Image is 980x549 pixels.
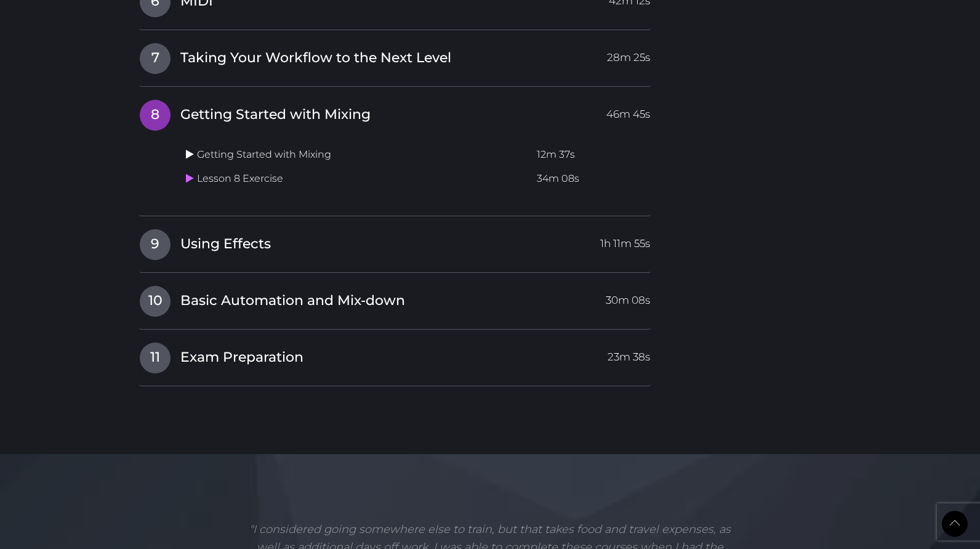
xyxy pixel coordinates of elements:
[139,229,651,254] a: 9Using Effects1h 11m 55s
[139,285,651,311] a: 10Basic Automation and Mix-down30m 08s
[140,286,171,317] span: 10
[180,235,271,254] span: Using Effects
[181,143,532,167] td: Getting Started with Mixing
[140,229,171,260] span: 9
[532,167,650,191] td: 34m 08s
[139,43,651,68] a: 7Taking Your Workflow to the Next Level28m 25s
[140,43,171,74] span: 7
[140,100,171,131] span: 8
[600,229,650,251] span: 1h 11m 55s
[139,342,651,368] a: 11Exam Preparation23m 38s
[607,43,650,65] span: 28m 25s
[608,343,650,365] span: 23m 38s
[180,49,451,68] span: Taking Your Workflow to the Next Level
[180,348,303,367] span: Exam Preparation
[180,105,371,124] span: Getting Started with Mixing
[942,511,968,537] a: Back to Top
[532,143,650,167] td: 12m 37s
[140,343,171,373] span: 11
[180,291,405,311] span: Basic Automation and Mix-down
[181,167,532,191] td: Lesson 8 Exercise
[139,99,651,125] a: 8Getting Started with Mixing46m 45s
[606,100,650,122] span: 46m 45s
[606,286,650,308] span: 30m 08s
